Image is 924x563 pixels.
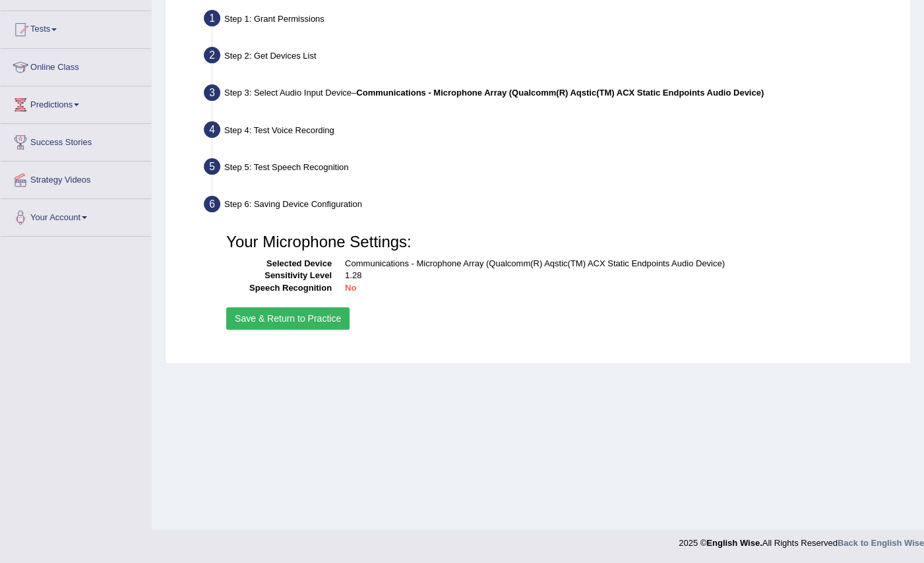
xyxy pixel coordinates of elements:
[198,80,904,109] div: Step 3: Select Audio Input Device
[198,117,904,146] div: Step 4: Test Voice Recording
[1,162,151,194] a: Strategy Videos
[345,270,889,282] dd: 1.28
[198,43,904,72] div: Step 2: Get Devices List
[226,258,332,270] dt: Selected Device
[345,283,356,293] b: No
[1,49,151,82] a: Online Class
[1,124,151,157] a: Success Stories
[706,538,762,548] strong: English Wise.
[198,154,904,183] div: Step 5: Test Speech Recognition
[679,530,924,549] div: 2025 © All Rights Reserved
[1,199,151,232] a: Your Account
[226,307,350,330] button: Save & Return to Practice
[352,88,764,98] span: –
[226,233,889,251] h3: Your Microphone Settings:
[356,88,764,98] b: Communications - Microphone Array (Qualcomm(R) Aqstic(TM) ACX Static Endpoints Audio Device)
[226,270,332,282] dt: Sensitivity Level
[1,11,151,44] a: Tests
[226,282,332,295] dt: Speech Recognition
[345,258,889,270] dd: Communications - Microphone Array (Qualcomm(R) Aqstic(TM) ACX Static Endpoints Audio Device)
[1,86,151,119] a: Predictions
[198,6,904,35] div: Step 1: Grant Permissions
[198,192,904,221] div: Step 6: Saving Device Configuration
[838,538,924,548] a: Back to English Wise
